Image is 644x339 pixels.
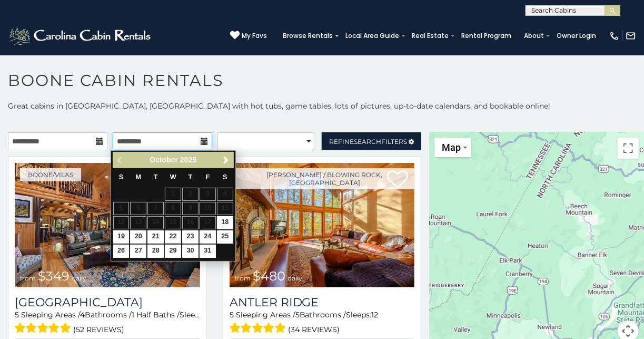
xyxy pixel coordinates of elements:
span: $480 [253,268,285,284]
span: October [150,156,178,164]
span: Next [222,156,230,164]
a: Owner Login [551,28,601,43]
span: My Favs [242,31,267,41]
a: Diamond Creek Lodge from $349 daily [15,163,200,287]
img: phone-regular-white.png [609,31,620,41]
span: Friday [206,173,210,181]
a: 28 [147,245,164,258]
span: (34 reviews) [288,323,340,336]
a: Next [220,153,233,167]
a: [GEOGRAPHIC_DATA] [15,295,200,309]
span: 12 [372,310,379,319]
span: Thursday [189,173,193,181]
span: $349 [38,268,70,284]
a: 19 [113,230,130,244]
span: Search [354,138,381,146]
span: daily [288,274,302,282]
h3: Diamond Creek Lodge [15,295,200,309]
span: Tuesday [154,173,158,181]
div: Sleeping Areas / Bathrooms / Sleeps: [230,309,415,336]
a: Antler Ridge from $480 daily [230,163,415,287]
span: Saturday [223,173,227,181]
button: Change map style [434,138,471,157]
a: Rental Program [456,28,517,43]
a: 18 [217,216,233,229]
a: About [519,28,549,43]
a: Local Area Guide [340,28,404,43]
a: My Favs [230,31,267,41]
a: 23 [182,230,199,244]
span: (52 reviews) [74,323,125,336]
a: 26 [113,245,130,258]
a: 24 [200,230,216,244]
a: Antler Ridge [230,295,415,309]
a: Browse Rentals [278,28,338,43]
span: from [235,274,251,282]
span: Sunday [119,173,123,181]
a: 25 [217,230,233,244]
a: 29 [165,245,181,258]
a: Real Estate [407,28,454,43]
img: Antler Ridge [230,163,415,287]
span: Monday [136,173,142,181]
a: 21 [147,230,164,244]
a: RefineSearchFilters [322,132,421,150]
span: 2025 [180,156,196,164]
span: 5 [295,310,300,319]
a: Boone/Vilas [20,168,81,181]
img: White-1-2.png [8,25,154,46]
img: mail-regular-white.png [626,31,636,41]
div: Sleeping Areas / Bathrooms / Sleeps: [15,309,200,336]
span: 1 Half Baths / [132,310,180,319]
a: [PERSON_NAME] / Blowing Rock, [GEOGRAPHIC_DATA] [235,168,415,189]
button: Toggle fullscreen view [618,138,639,159]
a: 30 [182,245,199,258]
a: 20 [130,230,146,244]
span: daily [72,274,86,282]
span: from [20,274,36,282]
a: 27 [130,245,146,258]
span: Wednesday [170,173,176,181]
a: 22 [165,230,181,244]
span: Map [442,142,461,153]
span: Refine Filters [329,138,407,146]
span: 4 [80,310,85,319]
a: 31 [200,245,216,258]
img: Diamond Creek Lodge [15,163,200,287]
span: 5 [15,310,19,319]
span: 5 [230,310,234,319]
